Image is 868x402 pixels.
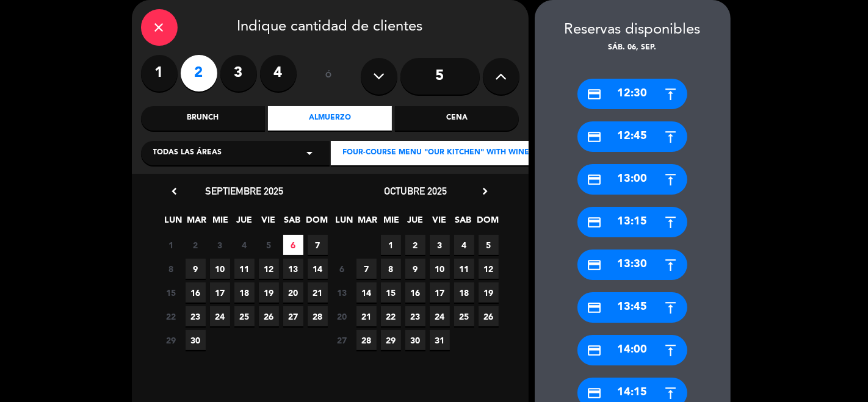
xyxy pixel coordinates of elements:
span: 17 [430,282,450,303]
span: 15 [381,282,401,303]
span: octubre 2025 [384,185,447,197]
div: 13:00 [577,164,687,195]
span: MAR [358,213,378,233]
span: 23 [405,306,425,326]
div: 12:45 [577,121,687,152]
span: 6 [283,235,303,255]
span: 30 [405,330,425,350]
span: septiembre 2025 [206,185,284,197]
span: 24 [210,306,230,326]
span: 16 [186,282,206,303]
div: Cena [395,106,519,131]
label: 4 [260,55,297,92]
i: credit_card [587,215,602,230]
span: MIE [382,213,402,233]
div: Almuerzo [268,106,392,131]
span: 15 [161,282,181,303]
span: 5 [479,235,499,255]
i: credit_card [587,87,602,102]
span: 26 [479,306,499,326]
div: ó [309,55,349,98]
span: 9 [405,259,425,279]
span: 22 [161,306,181,326]
span: 19 [479,282,499,303]
span: 1 [161,235,181,255]
span: 29 [381,330,401,350]
span: LUN [163,213,183,233]
span: JUE [234,213,255,233]
span: 10 [430,259,450,279]
span: VIE [258,213,278,233]
span: 3 [210,235,230,255]
span: 24 [430,306,450,326]
div: Brunch [141,106,265,131]
span: SAB [453,213,473,233]
span: 26 [259,306,279,326]
span: 7 [308,235,328,255]
span: 21 [356,306,377,326]
i: credit_card [587,386,602,401]
i: arrow_drop_down [303,146,317,160]
span: 23 [186,306,206,326]
span: 4 [454,235,474,255]
span: 25 [234,306,255,326]
i: credit_card [587,257,602,273]
span: 31 [430,330,450,350]
span: 10 [210,259,230,279]
span: DOM [477,213,497,233]
span: 11 [454,259,474,279]
div: Reservas disponibles [535,18,731,42]
span: 20 [332,306,352,326]
span: 27 [332,330,352,350]
span: MAR [187,213,207,233]
span: 4 [234,235,255,255]
i: credit_card [587,172,602,187]
div: sáb. 06, sep. [535,42,731,54]
span: 11 [234,259,255,279]
span: LUN [334,213,354,233]
span: 25 [454,306,474,326]
span: 30 [186,330,206,350]
span: 27 [283,306,303,326]
span: 18 [234,282,255,303]
span: 13 [332,282,352,303]
span: 8 [381,259,401,279]
i: chevron_left [168,185,181,198]
i: credit_card [587,300,602,315]
span: 3 [430,235,450,255]
span: 17 [210,282,230,303]
label: 2 [181,55,217,92]
i: credit_card [587,129,602,145]
div: 13:30 [577,249,687,280]
span: VIE [429,213,449,233]
span: 7 [356,259,377,279]
span: 14 [356,282,377,303]
label: 3 [220,55,257,92]
div: 12:30 [577,79,687,109]
span: 12 [259,259,279,279]
span: 28 [308,306,328,326]
i: credit_card [587,343,602,358]
span: JUE [405,213,425,233]
span: Four-course menu "Our Kitchen" with wine [343,147,530,159]
span: 8 [161,259,181,279]
div: Indique cantidad de clientes [141,9,519,46]
span: 6 [332,259,352,279]
span: 2 [186,235,206,255]
span: MIE [211,213,231,233]
span: DOM [306,213,326,233]
span: Todas las áreas [153,147,222,159]
div: 13:15 [577,207,687,237]
span: 12 [479,259,499,279]
i: chevron_right [479,185,492,198]
span: 14 [308,259,328,279]
label: 1 [141,55,178,92]
span: SAB [282,213,302,233]
span: 5 [259,235,279,255]
span: 22 [381,306,401,326]
span: 20 [283,282,303,303]
span: 1 [381,235,401,255]
span: 29 [161,330,181,350]
span: 18 [454,282,474,303]
span: 19 [259,282,279,303]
